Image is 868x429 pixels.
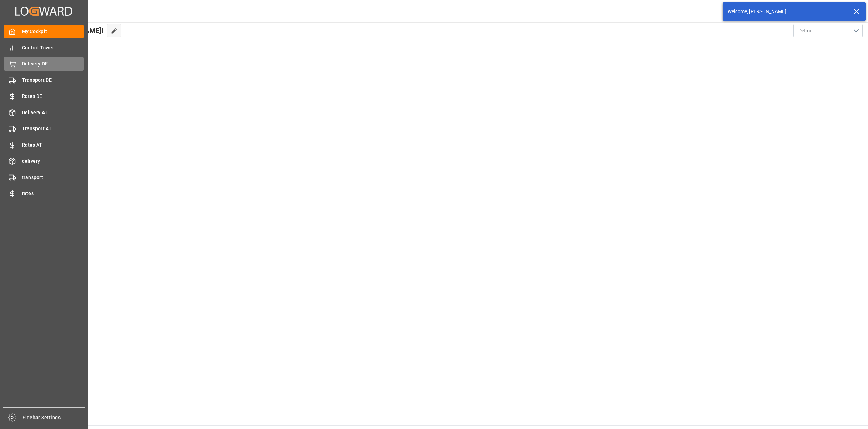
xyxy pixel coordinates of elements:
span: Rates DE [22,93,84,100]
span: My Cockpit [22,28,84,35]
a: delivery [4,154,84,168]
span: transport [22,174,84,181]
a: Control Tower [4,41,84,54]
a: Delivery DE [4,57,84,71]
a: rates [4,187,84,200]
span: Transport AT [22,125,84,132]
span: Sidebar Settings [23,414,85,421]
a: Rates AT [4,138,84,151]
a: transport [4,170,84,184]
div: Welcome, [PERSON_NAME] [728,8,847,15]
a: Delivery AT [4,106,84,119]
span: Delivery AT [22,109,84,116]
span: Delivery DE [22,60,84,68]
span: Default [798,27,814,34]
span: Control Tower [22,44,84,52]
span: rates [22,190,84,197]
a: Transport DE [4,73,84,87]
a: Rates DE [4,89,84,103]
span: Transport DE [22,77,84,84]
span: Rates AT [22,141,84,149]
span: delivery [22,157,84,165]
button: open menu [793,24,863,37]
a: Transport AT [4,122,84,135]
a: My Cockpit [4,25,84,38]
